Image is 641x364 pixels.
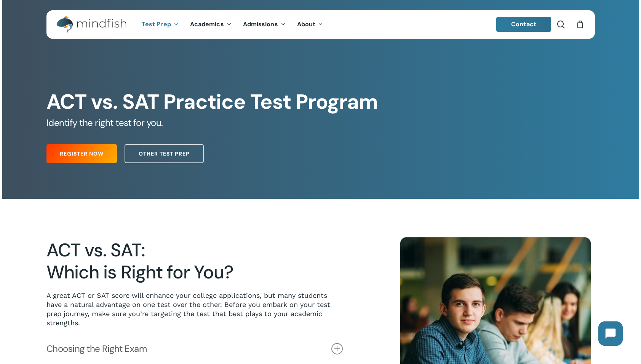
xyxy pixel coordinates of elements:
[576,20,585,29] a: Cart
[190,20,224,28] span: Academics
[142,20,171,28] span: Test Prep
[139,150,190,157] span: Other Test Prep
[60,150,104,157] span: Register Now
[46,239,343,283] h2: ACT vs. SAT: Which is Right for You?
[46,291,343,327] p: A great ACT or SAT score will enhance your college applications, but many students have a natural...
[46,10,595,39] header: Main Menu
[591,314,630,353] iframe: Chatbot
[46,144,117,163] a: Register Now
[297,20,316,28] span: About
[125,144,204,163] a: Other Test Prep
[136,21,184,28] a: Test Prep
[136,10,329,39] nav: Main Menu
[184,21,237,28] a: Academics
[243,20,278,28] span: Admissions
[511,20,536,28] span: Contact
[496,17,551,32] a: Contact
[46,117,595,129] h5: Identify the right test for you.
[291,21,329,28] a: About
[237,21,291,28] a: Admissions
[46,90,595,114] h1: ACT vs. SAT Practice Test Program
